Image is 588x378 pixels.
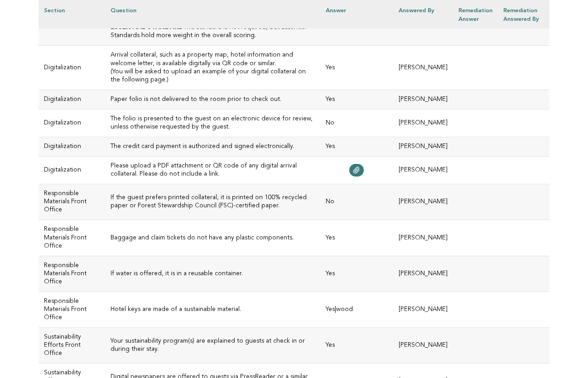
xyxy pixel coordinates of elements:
td: [PERSON_NAME] [393,90,453,109]
h3: Arrival collateral, such as a property map, hotel information and welcome letter, is available di... [111,51,315,67]
td: Digitalization [39,90,105,109]
td: Yes [320,220,393,256]
td: Yes|wood [320,292,393,327]
td: Digitalization [39,46,105,90]
td: Digitalization [39,137,105,157]
td: Responsible Materials Front Office [39,256,105,292]
td: Yes [320,137,393,157]
h3: Paper folio is not delivered to the room prior to check out. [111,96,315,104]
td: No [320,184,393,220]
h3: Baggage and claim tickets do not have any plastic components. [111,234,315,242]
td: Yes [320,90,393,109]
td: [PERSON_NAME] [393,220,453,256]
td: No [320,109,393,137]
p: (You will be asked to upload an example of your digital collateral on the following page.) [111,68,315,84]
td: [PERSON_NAME] [393,137,453,157]
td: Yes [320,256,393,292]
h3: Hotel keys are made of a sustainable material. [111,306,315,314]
h3: Please upload a PDF attachment or QR code of any digital arrival collateral. Please do not includ... [111,162,315,178]
td: Digitalization [39,157,105,184]
td: Responsible Materials Front Office [39,184,105,220]
td: Responsible Materials Front Office [39,292,105,327]
td: Sustainability Efforts Front Office [39,328,105,364]
h3: The credit card payment is authorized and signed electronically. [111,143,315,151]
td: [PERSON_NAME] [393,157,453,184]
td: [PERSON_NAME] [393,292,453,327]
td: [PERSON_NAME] [393,184,453,220]
td: Digitalization [39,109,105,137]
td: Yes [320,46,393,90]
td: Yes [320,328,393,364]
td: [PERSON_NAME] [393,256,453,292]
p: This standard is not required, but Essential Standards hold more weight in the overall scoring. [111,24,315,40]
td: [PERSON_NAME] [393,46,453,90]
td: Responsible Materials Front Office [39,220,105,256]
h3: Your sustainability program(s) are explained to guests at check in or during their stay. [111,337,315,354]
td: [PERSON_NAME] [393,328,453,364]
h3: If water is offered, it is in a reusable container. [111,270,315,278]
h3: If the guest prefers printed collateral, it is printed on 100% recycled paper or Forest Stewardsh... [111,194,315,210]
td: [PERSON_NAME] [393,109,453,137]
h3: The folio is presented to the guest on an electronic device for review, unless otherwise requeste... [111,115,315,131]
